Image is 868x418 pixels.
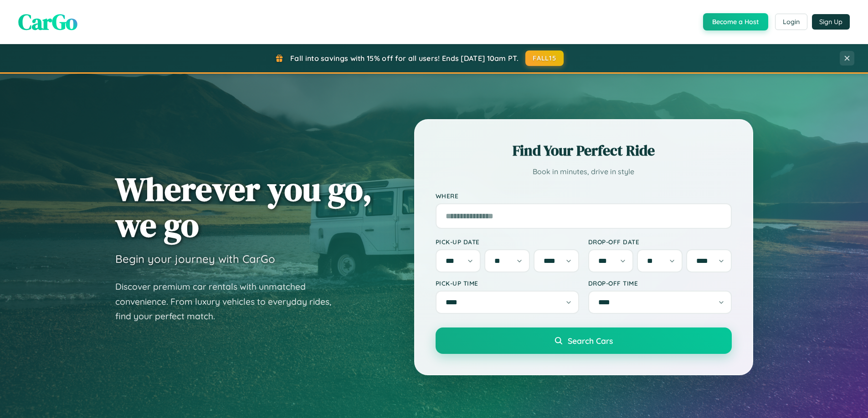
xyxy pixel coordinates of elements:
button: Become a Host [703,13,768,30]
button: FALL15 [525,50,564,66]
label: Drop-off Time [588,279,732,287]
h2: Find Your Perfect Ride [436,141,732,161]
p: Book in minutes, drive in style [436,165,732,178]
label: Drop-off Date [588,238,732,246]
h3: Begin your journey with CarGo [115,252,275,266]
label: Pick-up Date [436,238,579,246]
span: Search Cars [568,336,613,346]
label: Where [436,192,732,200]
label: Pick-up Time [436,279,579,287]
button: Login [775,14,807,30]
button: Sign Up [812,14,850,30]
h1: Wherever you go, we go [115,171,372,243]
span: Fall into savings with 15% off for all users! Ends [DATE] 10am PT. [290,54,519,63]
p: Discover premium car rentals with unmatched convenience. From luxury vehicles to everyday rides, ... [115,279,343,324]
span: CarGo [18,7,77,37]
button: Search Cars [436,327,732,354]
